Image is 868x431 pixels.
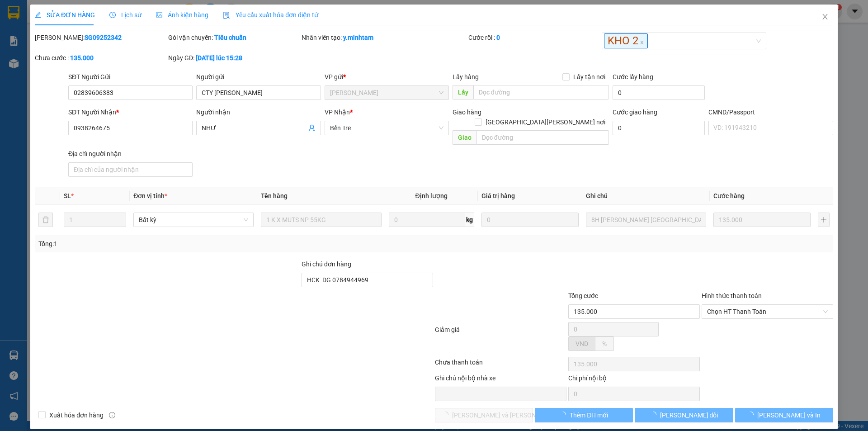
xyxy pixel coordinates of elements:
[68,162,193,177] input: Địa chỉ của người nhận
[707,305,828,318] span: Chọn HT Thanh Toán
[640,40,644,45] span: close
[46,410,107,420] span: Xuất hóa đơn hàng
[481,213,579,227] input: 0
[818,213,830,227] button: plus
[708,107,833,117] div: CMND/Passport
[757,410,821,420] span: [PERSON_NAME] và In
[602,340,607,347] span: %
[302,273,433,287] input: Ghi chú đơn hàng
[535,408,633,422] button: Thêm ĐH mới
[196,107,321,117] div: Người nhận
[453,85,473,99] span: Lấy
[325,109,350,116] span: VP Nhận
[343,34,373,41] b: y.minhtam
[468,33,600,43] div: Cước rồi :
[223,12,230,19] img: icon
[64,192,71,199] span: SL
[613,73,653,81] label: Cước lấy hàng
[109,11,142,19] span: Lịch sử
[325,72,449,82] div: VP gửi
[568,292,598,299] span: Tổng cước
[35,12,41,18] span: edit
[496,34,500,41] b: 0
[139,213,248,227] span: Bất kỳ
[465,213,474,227] span: kg
[133,192,167,199] span: Đơn vị tính
[735,408,833,422] button: [PERSON_NAME] và In
[330,121,443,135] span: Bến Tre
[35,53,166,63] div: Chưa cước :
[481,192,515,199] span: Giá trị hàng
[109,12,116,18] span: clock-circle
[35,11,95,19] span: SỬA ĐƠN HÀNG
[476,130,609,145] input: Dọc đường
[196,72,321,82] div: Người gửi
[38,213,53,227] button: delete
[586,213,706,227] input: Ghi Chú
[196,54,242,62] b: [DATE] lúc 15:28
[821,13,829,20] span: close
[435,373,566,387] div: Ghi chú nội bộ nhà xe
[330,86,443,99] span: Hồ Chí Minh
[223,11,318,19] span: Yêu cầu xuất hóa đơn điện tử
[613,85,705,100] input: Cước lấy hàng
[604,33,648,48] span: KHO 2
[747,412,757,418] span: loading
[650,412,660,418] span: loading
[568,373,700,387] div: Chi phí nội bộ
[453,73,479,81] span: Lấy hàng
[702,292,762,299] label: Hình thức thanh toán
[570,410,608,420] span: Thêm ĐH mới
[35,33,166,43] div: [PERSON_NAME]:
[570,72,609,82] span: Lấy tận nơi
[434,325,567,355] div: Giảm giá
[582,187,710,205] th: Ghi chú
[168,53,300,63] div: Ngày GD:
[308,124,316,132] span: user-add
[302,260,351,268] label: Ghi chú đơn hàng
[713,213,811,227] input: 0
[85,34,122,41] b: SG09252342
[68,72,193,82] div: SĐT Người Gửi
[713,192,745,199] span: Cước hàng
[168,33,300,43] div: Gói vận chuyển:
[70,54,94,62] b: 135.000
[635,408,733,422] button: [PERSON_NAME] đổi
[38,239,335,249] div: Tổng: 1
[812,5,838,30] button: Close
[214,34,246,41] b: Tiêu chuẩn
[560,412,570,418] span: loading
[261,213,381,227] input: VD: Bàn, Ghế
[613,109,657,116] label: Cước giao hàng
[434,357,567,373] div: Chưa thanh toán
[415,192,448,199] span: Định lượng
[156,12,162,18] span: picture
[156,11,208,19] span: Ảnh kiện hàng
[68,149,193,159] div: Địa chỉ người nhận
[453,130,476,145] span: Giao
[109,412,115,418] span: info-circle
[473,85,609,99] input: Dọc đường
[613,121,705,135] input: Cước giao hàng
[482,117,609,127] span: [GEOGRAPHIC_DATA][PERSON_NAME] nơi
[576,340,588,347] span: VND
[660,410,718,420] span: [PERSON_NAME] đổi
[453,109,481,116] span: Giao hàng
[302,33,467,43] div: Nhân viên tạo:
[261,192,288,199] span: Tên hàng
[68,107,193,117] div: SĐT Người Nhận
[435,408,533,422] button: [PERSON_NAME] và [PERSON_NAME] hàng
